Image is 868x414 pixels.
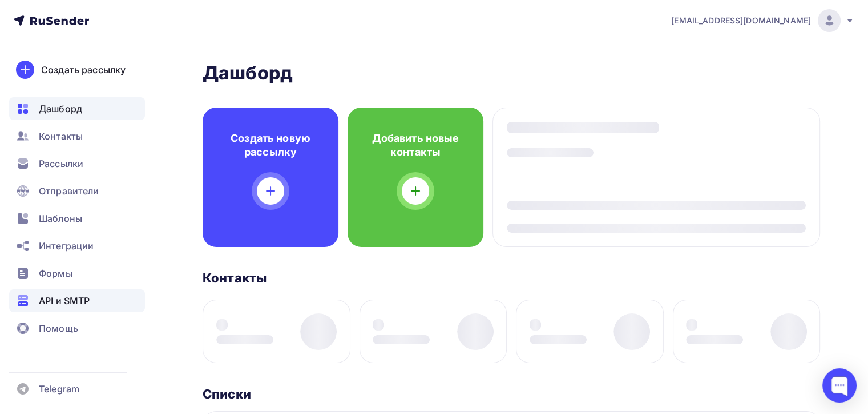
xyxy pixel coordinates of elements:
h3: Списки [203,386,251,402]
span: Дашборд [39,102,82,116]
a: Отправители [9,180,145,202]
span: Интеграции [39,239,94,253]
span: Telegram [39,382,79,396]
h2: Дашборд [203,62,820,85]
span: Формы [39,266,72,280]
h4: Создать новую рассылку [221,132,320,159]
span: Рассылки [39,157,83,170]
a: Дашборд [9,97,145,120]
a: Рассылки [9,152,145,175]
span: [EMAIL_ADDRESS][DOMAIN_NAME] [671,15,811,26]
span: Контакты [39,129,83,143]
span: Отправители [39,184,99,198]
h4: Добавить новые контакты [366,132,465,159]
div: Создать рассылку [41,63,126,77]
a: Формы [9,262,145,285]
span: Помощь [39,321,78,335]
span: Шаблоны [39,212,82,225]
a: Контакты [9,125,145,148]
a: [EMAIL_ADDRESS][DOMAIN_NAME] [671,9,854,32]
a: Шаблоны [9,207,145,230]
span: API и SMTP [39,294,90,308]
h3: Контакты [203,270,267,286]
